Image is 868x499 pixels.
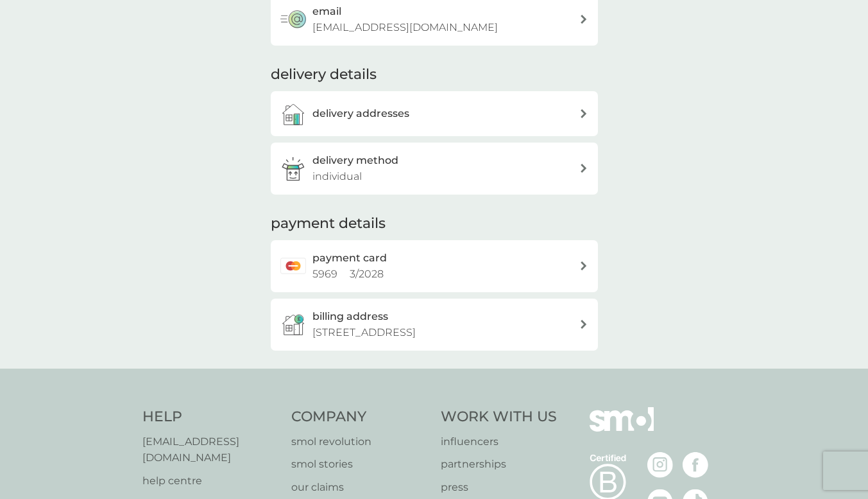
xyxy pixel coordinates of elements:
[312,308,388,325] h3: billing address
[441,407,557,427] h4: Work With Us
[271,299,598,351] button: billing address[STREET_ADDRESS]
[590,407,654,451] img: smol
[647,452,673,478] img: visit the smol Instagram page
[291,479,428,496] a: our claims
[312,168,362,185] p: individual
[441,456,557,473] a: partnerships
[312,152,398,169] h3: delivery method
[271,91,598,136] a: delivery addresses
[142,473,279,489] a: help centre
[291,433,428,450] a: smol revolution
[312,105,409,122] h3: delivery addresses
[271,240,598,292] a: payment card5969 3/2028
[441,479,557,496] a: press
[271,214,386,234] h2: payment details
[312,324,416,341] p: [STREET_ADDRESS]
[312,268,337,280] span: 5969
[291,407,428,427] h4: Company
[271,65,377,85] h2: delivery details
[142,407,279,427] h4: Help
[441,433,557,450] a: influencers
[312,19,498,36] p: [EMAIL_ADDRESS][DOMAIN_NAME]
[683,452,708,478] img: visit the smol Facebook page
[271,143,598,195] a: delivery methodindividual
[312,3,341,20] h3: email
[350,268,384,280] span: 3 / 2028
[312,250,387,267] h2: payment card
[291,456,428,473] a: smol stories
[142,433,279,466] a: [EMAIL_ADDRESS][DOMAIN_NAME]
